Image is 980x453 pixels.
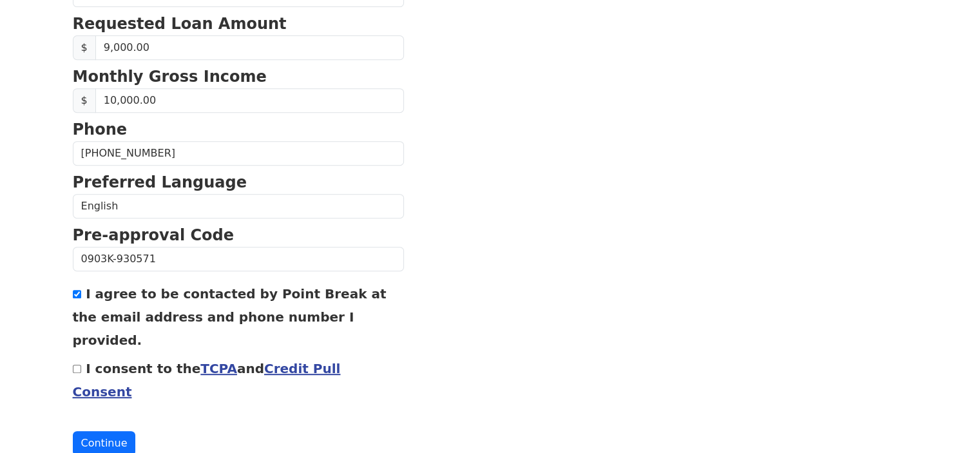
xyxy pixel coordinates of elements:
[73,247,404,271] input: Pre-approval Code
[200,361,237,376] a: TCPA
[73,65,404,88] p: Monthly Gross Income
[73,286,387,348] label: I agree to be contacted by Point Break at the email address and phone number I provided.
[73,35,96,60] span: $
[95,35,404,60] input: Requested Loan Amount
[73,15,287,33] strong: Requested Loan Amount
[73,361,341,400] label: I consent to the and
[73,141,404,166] input: Phone
[73,120,128,139] strong: Phone
[73,88,96,113] span: $
[73,226,235,244] strong: Pre-approval Code
[73,173,247,191] strong: Preferred Language
[95,88,404,113] input: Monthly Gross Income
